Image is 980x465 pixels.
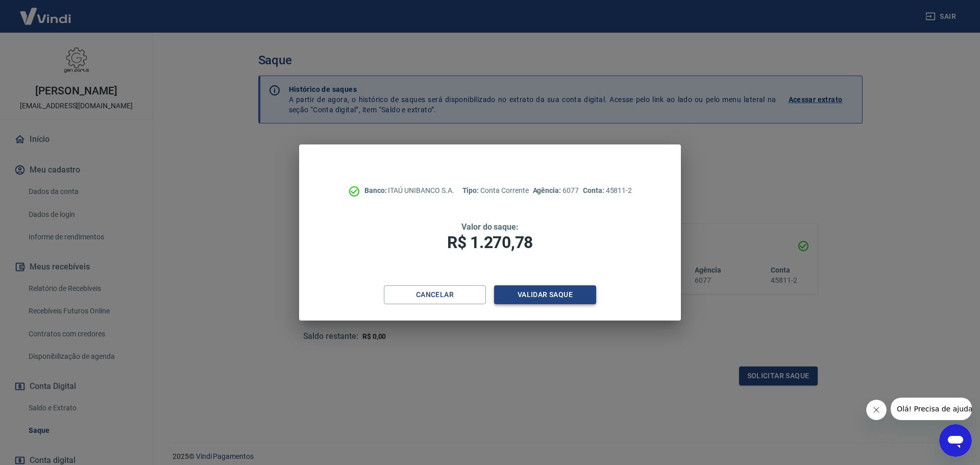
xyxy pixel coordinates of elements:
[939,424,972,457] iframe: Botão para abrir a janela de mensagens
[6,7,86,15] span: Olá! Precisa de ajuda?
[364,186,388,194] span: Banco:
[583,185,632,196] p: 45811-2
[533,186,563,194] span: Agência:
[462,185,529,196] p: Conta Corrente
[462,186,481,194] span: Tipo:
[384,285,486,304] button: Cancelar
[866,400,887,420] iframe: Fechar mensagem
[494,285,596,304] button: Validar saque
[533,185,579,196] p: 6077
[447,233,533,252] span: R$ 1.270,78
[461,222,519,232] span: Valor do saque:
[583,186,606,194] span: Conta:
[364,185,454,196] p: ITAÚ UNIBANCO S.A.
[891,398,972,420] iframe: Mensagem da empresa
